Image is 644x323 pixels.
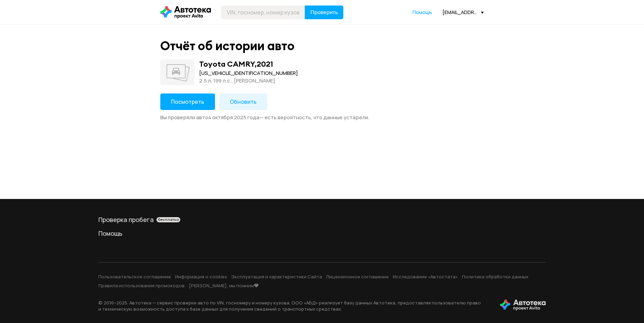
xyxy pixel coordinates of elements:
a: [PERSON_NAME], мы помним [189,282,259,289]
a: Эксплуатация и характеристики Сайта [231,274,322,280]
div: Вы проверяли авто 4 октября 2025 года — есть вероятность, что данные устарели. [160,114,484,121]
a: Помощь [98,229,546,237]
button: Посмотреть [160,93,215,110]
div: Проверка пробега [98,215,546,224]
a: Правила использования промокодов [98,282,185,289]
input: VIN, госномер, номер кузова [221,5,305,19]
p: © 2016– 2025 . Автотека — сервис проверки авто по VIN, госномеру и номеру кузова. ООО «АБД» реали... [98,300,489,312]
span: Обновить [230,98,257,105]
button: Обновить [219,93,267,110]
button: Проверить [305,5,343,19]
a: Политика обработки данных [462,274,528,280]
span: бесплатно [158,217,179,222]
span: Посмотреть [171,98,204,105]
div: Отчёт об истории авто [160,38,294,53]
a: Пользовательское соглашение [98,274,171,280]
div: 2.5 л, 199 л.c., [PERSON_NAME] [199,77,298,85]
a: Помощь [412,9,432,16]
span: Проверить [310,10,338,15]
a: Лицензионное соглашение [326,274,389,280]
img: tWS6KzJlK1XUpy65r7uaHVIs4JI6Dha8Nraz9T2hA03BhoCc4MtbvZCxBLwJIh+mQSIAkLBJpqMoKVdP8sONaFJLCz6I0+pu7... [500,300,546,311]
span: Помощь [412,9,432,15]
a: Информация о cookies [175,274,227,280]
div: [US_VEHICLE_IDENTIFICATION_NUMBER] [199,69,298,77]
div: [EMAIL_ADDRESS][DOMAIN_NAME] [442,9,484,15]
div: Toyota CAMRY , 2021 [199,59,273,68]
a: Исследование «Автостата» [393,274,458,280]
a: Проверка пробегабесплатно [98,215,546,224]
